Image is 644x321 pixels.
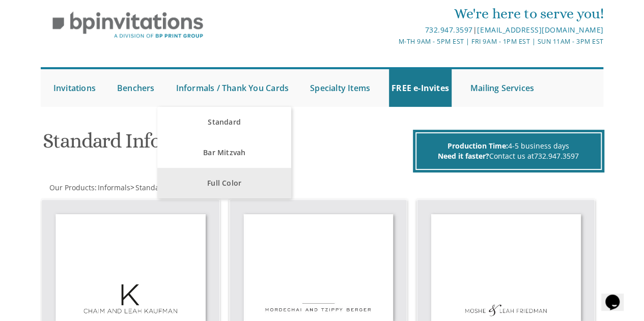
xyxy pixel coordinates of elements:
[229,24,603,36] div: |
[389,69,452,107] a: FREE e-Invites
[601,280,634,311] iframe: chat widget
[157,137,291,168] a: Bar Mitzvah
[174,69,291,107] a: Informals / Thank You Cards
[115,69,157,107] a: Benchers
[229,4,603,24] div: We're here to serve you!
[534,151,579,161] a: 732.947.3597
[307,69,373,107] a: Specialty Items
[157,168,291,198] a: Full Color
[134,183,202,192] a: Standard Informals
[157,107,291,137] a: Standard
[438,151,489,161] span: Need it faster?
[468,69,537,107] a: Mailing Services
[51,69,98,107] a: Invitations
[43,130,410,160] h1: Standard Informals
[41,4,215,46] img: BP Invitation Loft
[447,141,508,151] span: Production Time:
[415,132,602,170] div: 4-5 business days Contact us at
[425,25,473,35] a: 732.947.3597
[97,183,130,192] a: Informals
[477,25,603,35] a: [EMAIL_ADDRESS][DOMAIN_NAME]
[98,183,130,192] span: Informals
[48,183,95,192] a: Our Products
[135,183,202,192] span: Standard Informals
[130,183,202,192] span: >
[41,183,322,193] div: :
[229,36,603,47] div: M-Th 9am - 5pm EST | Fri 9am - 1pm EST | Sun 11am - 3pm EST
